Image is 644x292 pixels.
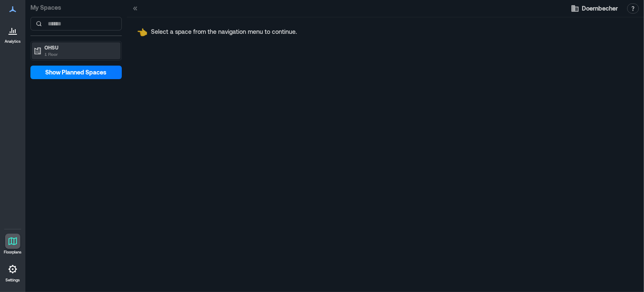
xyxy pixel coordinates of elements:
p: Select a space from the navigation menu to continue. [151,28,297,36]
p: 1 Floor [44,51,115,58]
span: Doernbecher [582,4,618,13]
p: OHSU [44,44,115,51]
button: Show Planned Spaces [30,66,122,79]
button: Doernbecher [568,2,620,15]
span: Show Planned Spaces [46,68,107,77]
p: Settings [5,278,20,283]
p: Floorplans [4,250,22,255]
a: Analytics [2,20,23,47]
p: Analytics [5,39,21,44]
span: pointing left [137,27,148,37]
a: Settings [3,259,23,285]
a: Floorplans [1,231,24,257]
p: My Spaces [30,3,122,12]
